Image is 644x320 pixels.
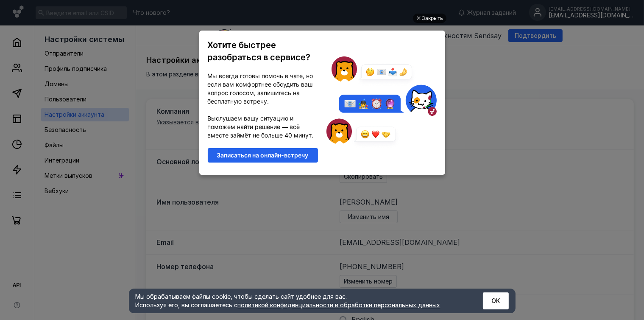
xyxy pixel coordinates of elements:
[136,292,462,309] div: Мы обрабатываем файлы cookie, чтобы сделать сайт удобнее для вас. Используя его, вы соглашаетесь c
[208,148,318,163] a: Записаться на онлайн-встречу
[208,114,318,140] p: Выслушаем вашу ситуацию и поможем найти решение — всё вместе займёт не больше 40 минут.
[208,40,311,62] span: Хотите быстрее разобраться в сервисе?
[483,292,509,309] button: ОК
[422,14,443,23] div: Закрыть
[238,301,440,309] a: политикой конфиденциальности и обработки персональных данных
[208,72,318,106] p: Мы всегда готовы помочь в чате, но если вам комфортнее обсудить ваш вопрос голосом, запишитесь на...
